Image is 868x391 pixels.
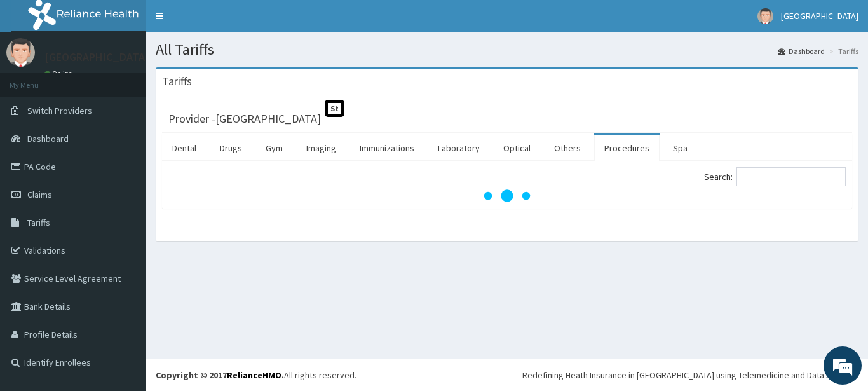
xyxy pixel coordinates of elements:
label: Search: [704,167,846,186]
div: Minimize live chat window [208,6,239,37]
footer: All rights reserved. [146,359,868,391]
span: We're online! [74,116,175,244]
img: User Image [757,8,773,24]
a: Optical [493,135,541,161]
h3: Tariffs [162,76,192,87]
span: St [325,100,344,117]
a: Dashboard [778,46,825,57]
a: Others [544,135,591,161]
div: Redefining Heath Insurance in [GEOGRAPHIC_DATA] using Telemedicine and Data Science! [522,369,858,381]
input: Search: [736,167,846,186]
a: Dental [162,135,207,161]
a: Imaging [296,135,346,161]
img: d_794563401_company_1708531726252_794563401 [24,64,51,95]
span: Switch Providers [27,105,92,116]
a: Gym [255,135,293,161]
p: [GEOGRAPHIC_DATA] [44,51,149,63]
a: Immunizations [349,135,424,161]
span: Tariffs [27,217,50,228]
textarea: Type your message and hit 'Enter' [6,258,242,303]
div: Chat with us now [66,71,214,88]
span: Claims [27,189,52,200]
span: Dashboard [27,133,69,144]
a: RelianceHMO [227,369,281,381]
h1: All Tariffs [156,41,858,58]
img: User Image [6,38,35,67]
a: Spa [663,135,698,161]
a: Online [44,69,75,78]
a: Procedures [594,135,660,161]
a: Drugs [210,135,252,161]
span: [GEOGRAPHIC_DATA] [781,10,858,22]
svg: audio-loading [482,170,532,221]
strong: Copyright © 2017 . [156,369,284,381]
h3: Provider - [GEOGRAPHIC_DATA] [168,113,321,125]
li: Tariffs [826,46,858,57]
a: Laboratory [428,135,490,161]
